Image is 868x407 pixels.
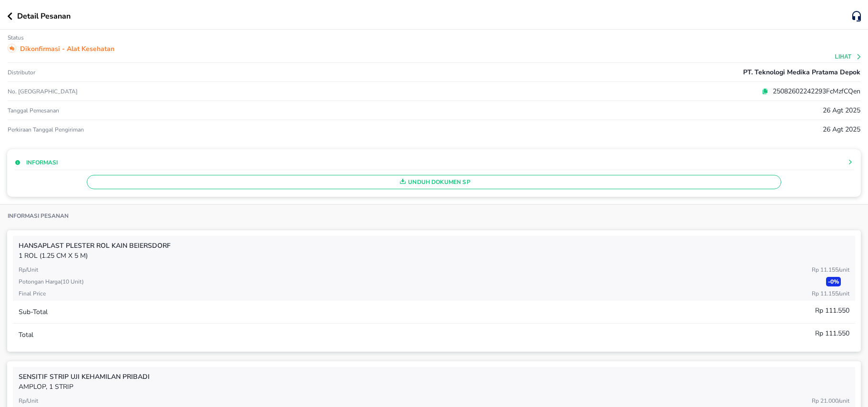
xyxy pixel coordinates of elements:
p: Total [19,330,33,340]
p: 25082602242293FcMzfCQen [768,86,860,96]
p: Rp 11.155 [812,289,849,298]
p: Rp 11.155 [812,265,849,274]
p: No. [GEOGRAPHIC_DATA] [8,88,292,95]
button: Unduh Dokumen SP [87,175,781,189]
p: 1 ROL (1.25 cm x 5 m) [19,251,849,261]
p: Detail Pesanan [17,10,71,22]
span: / Unit [838,397,849,405]
span: / Unit [838,290,849,297]
p: Informasi [26,158,58,167]
p: Rp 21.000 [812,397,849,405]
p: 26 Agt 2025 [823,105,860,115]
p: PT. Teknologi Medika Pratama Depok [743,67,860,77]
p: HANSAPLAST PLESTER ROL KAIN Beiersdorf [19,241,849,251]
p: Distributor [8,69,35,76]
p: 26 Agt 2025 [823,124,860,134]
button: Informasi [15,158,58,167]
p: Informasi Pesanan [8,212,69,220]
p: Dikonfirmasi - Alat Kesehatan [20,44,114,54]
p: Status [8,34,24,41]
p: Final Price [19,289,46,298]
span: Unduh Dokumen SP [91,176,777,188]
p: Rp/Unit [19,397,38,405]
p: Tanggal pemesanan [8,107,59,114]
p: AMPLOP, 1 STRIP [19,382,849,392]
p: Sub-Total [19,307,48,317]
p: SENSITIF STRIP UJI KEHAMILAN PRIBADI [19,372,849,382]
p: Rp 111.550 [815,328,849,338]
button: Lihat [835,53,862,60]
p: - 0 % [826,277,841,286]
p: Perkiraan Tanggal Pengiriman [8,126,84,133]
p: Potongan harga ( 10 Unit ) [19,277,84,286]
span: / Unit [838,266,849,274]
p: Rp 111.550 [815,305,849,315]
p: Rp/Unit [19,265,38,274]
